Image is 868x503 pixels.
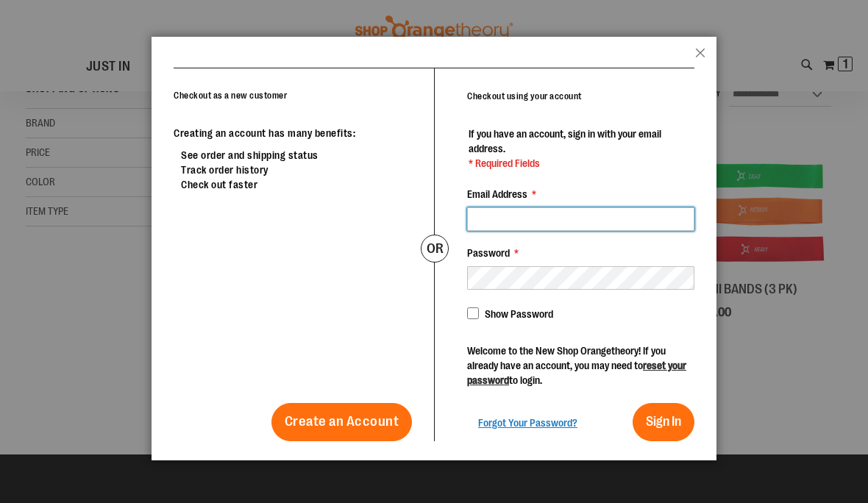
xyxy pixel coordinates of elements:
li: Check out faster [181,177,412,192]
span: If you have an account, sign in with your email address. [469,128,661,154]
span: Show Password [485,308,553,320]
li: See order and shipping status [181,148,412,163]
div: or [421,235,449,263]
span: Create an Account [285,413,399,429]
span: Password [467,247,510,259]
li: Track order history [181,163,412,177]
span: Email Address [467,188,527,200]
a: Forgot Your Password? [478,415,577,430]
span: * Required Fields [469,156,693,171]
a: reset your password [467,360,686,386]
strong: Checkout using your account [467,91,582,101]
span: Sign In [646,414,681,429]
a: Create an Account [271,403,413,441]
span: Forgot Your Password? [478,417,577,429]
p: Creating an account has many benefits: [174,126,412,140]
button: Sign In [633,403,694,441]
p: Welcome to the New Shop Orangetheory! If you already have an account, you may need to to login. [467,343,694,388]
strong: Checkout as a new customer [174,90,287,101]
